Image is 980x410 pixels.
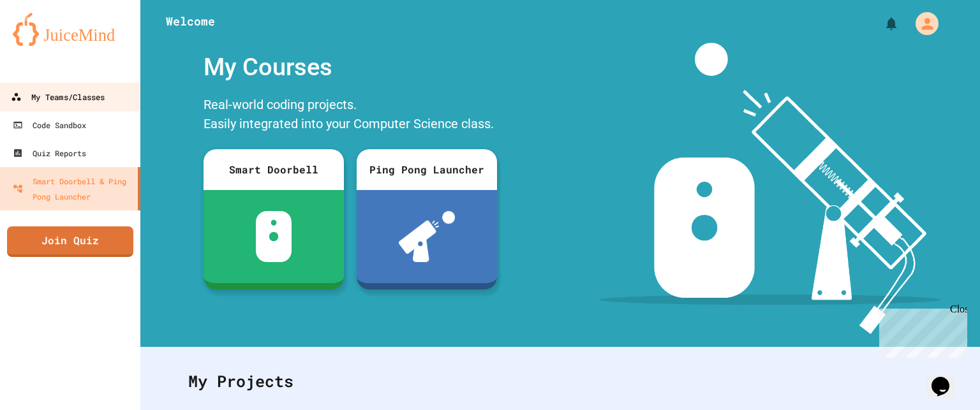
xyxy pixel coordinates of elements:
[13,173,133,204] div: Smart Doorbell & Ping Pong Launcher
[5,5,88,81] div: Chat with us now!Close
[874,304,967,358] iframe: chat widget
[11,89,105,105] div: My Teams/Classes
[13,117,86,133] div: Code Sandbox
[902,9,942,38] div: My Account
[256,211,292,262] img: sdb-white.svg
[204,149,344,190] div: Smart Doorbell
[399,211,456,262] img: ppl-with-ball.png
[7,226,133,257] a: Join Quiz
[13,13,128,46] img: logo-orange.svg
[197,92,503,140] div: Real-world coding projects. Easily integrated into your Computer Science class.
[599,43,941,334] img: banner-image-my-projects.png
[357,149,497,190] div: Ping Pong Launcher
[13,145,86,161] div: Quiz Reports
[860,13,902,34] div: My Notifications
[175,356,945,406] div: My Projects
[197,43,503,92] div: My Courses
[926,359,967,397] iframe: chat widget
